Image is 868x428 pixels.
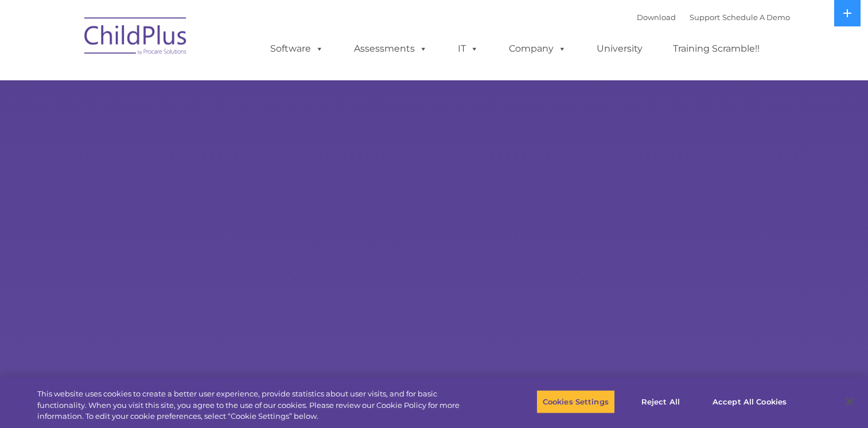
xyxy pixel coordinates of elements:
font: | [637,13,790,22]
a: Schedule A Demo [722,13,790,22]
a: University [585,37,654,60]
button: Cookies Settings [536,390,615,414]
a: Support [690,13,720,22]
a: IT [446,37,490,60]
button: Close [837,389,862,414]
a: Training Scramble!! [661,37,771,60]
div: This website uses cookies to create a better user experience, provide statistics about user visit... [37,388,477,422]
button: Accept All Cookies [706,390,793,414]
img: ChildPlus by Procare Solutions [79,9,193,67]
a: Download [637,13,676,22]
a: Assessments [342,37,439,60]
a: Software [259,37,335,60]
a: Company [497,37,578,60]
button: Reject All [625,390,696,414]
